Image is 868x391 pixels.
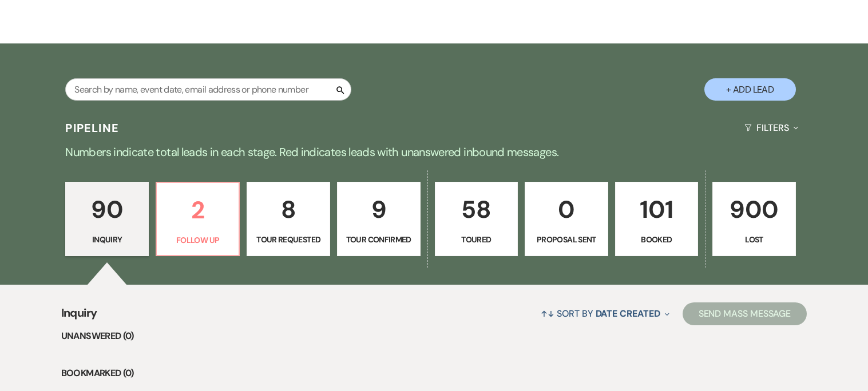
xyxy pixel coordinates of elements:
[247,182,330,256] a: 8Tour Requested
[22,143,846,161] p: Numbers indicate total leads in each stage. Red indicates leads with unanswered inbound messages.
[442,233,511,246] p: Toured
[65,182,149,256] a: 90Inquiry
[712,182,796,256] a: 900Lost
[623,233,691,246] p: Booked
[156,182,240,256] a: 2Follow Up
[720,190,788,229] p: 900
[164,234,232,246] p: Follow Up
[596,308,660,320] span: Date Created
[61,329,807,344] li: Unanswered (0)
[525,182,608,256] a: 0Proposal Sent
[65,120,119,136] h3: Pipeline
[344,233,413,246] p: Tour Confirmed
[740,113,802,143] button: Filters
[73,233,141,246] p: Inquiry
[337,182,421,256] a: 9Tour Confirmed
[344,190,413,229] p: 9
[65,78,351,101] input: Search by name, event date, email address or phone number
[442,190,511,229] p: 58
[720,233,788,246] p: Lost
[536,298,673,329] button: Sort By Date Created
[541,308,554,320] span: ↑↓
[435,182,518,256] a: 58Toured
[73,190,141,229] p: 90
[623,190,691,229] p: 101
[532,190,601,229] p: 0
[164,191,232,229] p: 2
[532,233,601,246] p: Proposal Sent
[61,304,97,329] span: Inquiry
[254,190,323,229] p: 8
[615,182,699,256] a: 101Booked
[254,233,323,246] p: Tour Requested
[683,302,807,325] button: Send Mass Message
[61,366,807,381] li: Bookmarked (0)
[704,78,796,101] button: + Add Lead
